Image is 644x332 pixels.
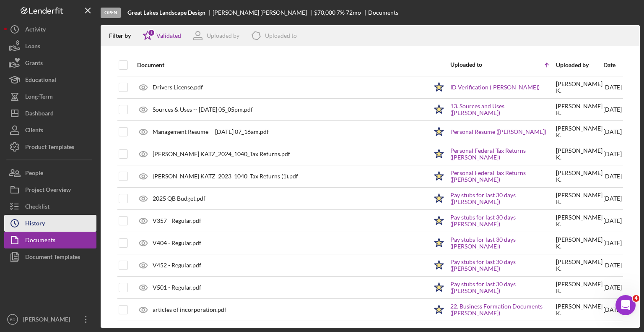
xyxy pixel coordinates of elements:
[101,8,121,18] div: Open
[8,207,159,239] div: Send us a messageWe typically reply in a few hours
[615,295,636,315] iframe: Intercom live chat
[337,9,345,16] div: 7 %
[153,306,226,313] div: articles of incorporation.pdf
[21,311,75,330] div: [PERSON_NAME]
[4,105,96,122] button: Dashboard
[556,214,602,227] div: [PERSON_NAME] K .
[17,156,140,165] div: Pipeline and Forecast View
[4,139,96,155] button: Product Templates
[17,223,140,232] div: We typically reply in a few hours
[17,16,30,29] img: logo
[314,9,335,16] span: $70,000
[4,21,96,38] button: Activity
[556,281,602,294] div: [PERSON_NAME] K .
[556,192,602,205] div: [PERSON_NAME] K .
[17,140,140,149] div: Update Permissions Settings
[556,303,602,316] div: [PERSON_NAME] K .
[450,214,555,227] a: Pay stubs for last 30 days ([PERSON_NAME])
[4,181,96,198] a: Project Overview
[556,81,602,94] div: [PERSON_NAME] K .
[144,13,159,29] div: Close
[17,187,140,196] div: Personal Profile Form
[153,84,203,91] div: Drivers License.pdf
[4,215,96,232] button: History
[450,236,555,250] a: Pay stubs for last 30 days ([PERSON_NAME])
[133,267,146,273] span: Help
[25,55,43,73] div: Grants
[450,192,555,205] a: Pay stubs for last 30 days ([PERSON_NAME])
[603,255,622,276] div: [DATE]
[213,9,314,16] div: [PERSON_NAME] [PERSON_NAME]
[603,99,622,120] div: [DATE]
[153,151,290,157] div: [PERSON_NAME] KATZ_2024_1040_Tax Returns.pdf
[603,121,622,142] div: [DATE]
[156,32,181,39] div: Validated
[207,32,239,39] div: Uploaded by
[368,9,398,16] div: Documents
[25,232,55,251] div: Documents
[148,29,155,37] div: 1
[17,214,140,223] div: Send us a message
[17,60,151,88] p: Hi [PERSON_NAME] 👋
[10,317,15,322] text: BD
[17,88,151,102] p: How can we help?
[556,236,602,250] div: [PERSON_NAME] K .
[153,262,201,269] div: V452 - Regular.pdf
[450,170,555,183] a: Personal Federal Tax Returns ([PERSON_NAME])
[17,121,68,130] span: Search for help
[4,198,96,215] button: Checklist
[4,232,96,248] button: Documents
[450,84,540,91] a: ID Verification ([PERSON_NAME])
[603,77,622,98] div: [DATE]
[137,62,428,68] div: Document
[4,71,96,88] button: Educational
[25,248,80,267] div: Document Templates
[153,173,298,180] div: [PERSON_NAME] KATZ_2023_1040_Tax Returns (1).pdf
[450,303,555,316] a: 22. Business Formation Documents ([PERSON_NAME])
[603,144,622,165] div: [DATE]
[603,277,622,298] div: [DATE]
[153,195,205,202] div: 2025 QB Budget.pdf
[265,32,297,39] div: Uploaded to
[603,233,622,254] div: [DATE]
[25,165,43,183] div: People
[25,38,40,57] div: Loans
[153,240,201,246] div: V404 - Regular.pdf
[4,88,96,105] button: Long-Term
[450,147,555,161] a: Personal Federal Tax Returns ([PERSON_NAME])
[98,13,115,30] img: Profile image for Allison
[450,259,555,272] a: Pay stubs for last 30 days ([PERSON_NAME])
[556,170,602,183] div: [PERSON_NAME] K .
[12,117,156,133] button: Search for help
[450,128,546,135] a: Personal Resume ([PERSON_NAME])
[153,284,201,291] div: V501 - Regular.pdf
[25,139,74,157] div: Product Templates
[556,62,602,68] div: Uploaded by
[153,106,253,113] div: Sources & Uses -- [DATE] 05_05pm.pdf
[556,103,602,116] div: [PERSON_NAME] K .
[25,71,56,90] div: Educational
[153,128,269,135] div: Management Resume -- [DATE] 07_16am.pdf
[70,267,99,273] span: Messages
[109,32,137,39] div: Filter by
[25,198,49,217] div: Checklist
[56,246,112,280] button: Messages
[4,55,96,71] button: Grants
[25,105,54,124] div: Dashboard
[153,217,201,224] div: V357 - Regular.pdf
[12,137,156,152] div: Update Permissions Settings
[12,183,156,199] div: Personal Profile Form
[4,38,96,55] button: Loans
[25,21,46,40] div: Activity
[603,210,622,231] div: [DATE]
[25,215,45,234] div: History
[4,122,96,139] button: Clients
